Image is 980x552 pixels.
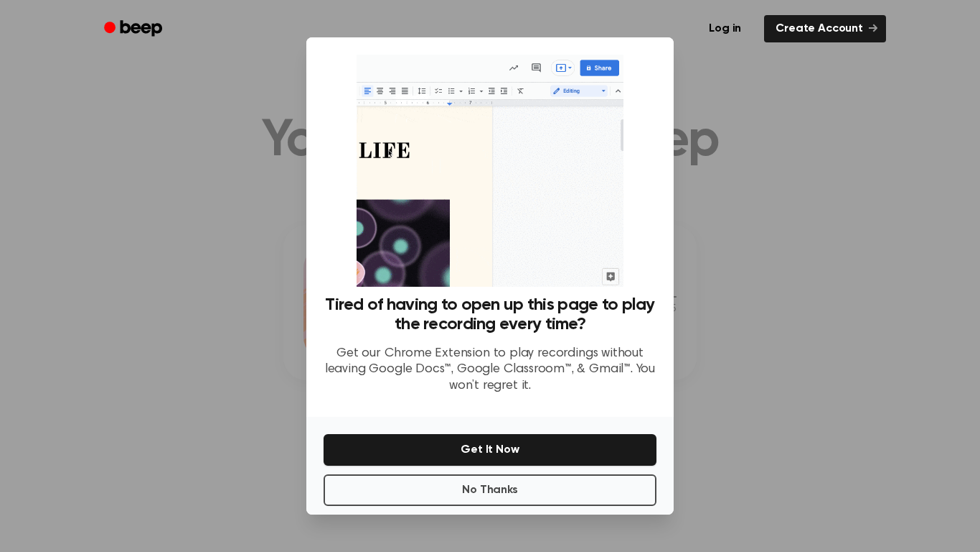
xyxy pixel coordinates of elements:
[324,295,656,334] h3: Tired of having to open up this page to play the recording every time?
[94,15,175,43] a: Beep
[764,15,886,42] a: Create Account
[324,346,656,395] p: Get our Chrome Extension to play recordings without leaving Google Docs™, Google Classroom™, & Gm...
[324,434,656,466] button: Get It Now
[694,12,755,45] a: Log in
[324,474,656,506] button: No Thanks
[357,55,623,287] img: Beep extension in action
